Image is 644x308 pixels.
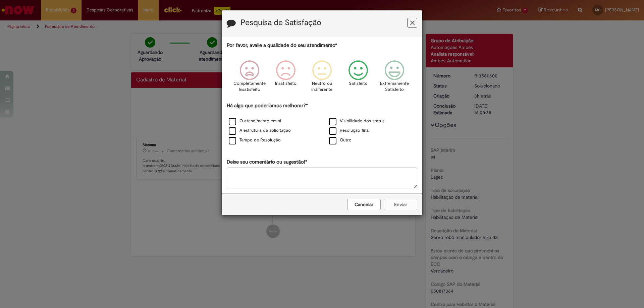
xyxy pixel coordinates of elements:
[227,159,307,166] label: Deixe seu comentário ou sugestão!*
[233,80,266,93] p: Completamente Insatisfeito
[377,55,412,101] div: Extremamente Satisfeito
[229,137,281,143] label: Tempo de Resolução
[310,80,334,93] p: Neutro ou indiferente
[269,55,303,101] div: Insatisfeito
[275,80,297,87] p: Insatisfeito
[347,199,381,210] button: Cancelar
[305,55,339,101] div: Neutro ou indiferente
[349,80,368,87] p: Satisfeito
[232,55,266,101] div: Completamente Insatisfeito
[227,42,337,49] label: Por favor, avalie a qualidade do seu atendimento*
[329,127,370,134] label: Resolução final
[380,80,409,93] p: Extremamente Satisfeito
[341,55,375,101] div: Satisfeito
[329,118,384,124] label: Visibilidade dos status
[227,102,417,145] div: Há algo que poderíamos melhorar?*
[229,127,291,134] label: A estrutura da solicitação
[240,18,321,27] label: Pesquisa de Satisfação
[229,118,281,124] label: O atendimento em si
[329,137,352,143] label: Outro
